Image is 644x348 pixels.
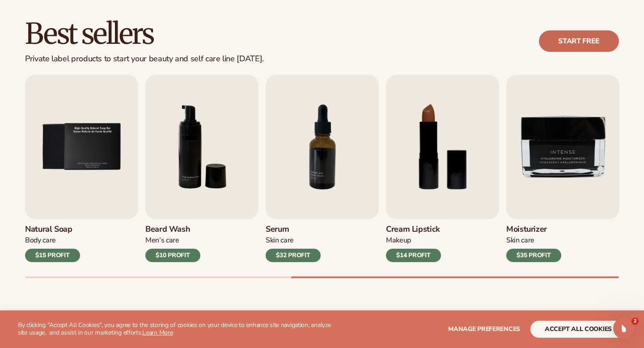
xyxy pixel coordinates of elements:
a: Learn More [142,328,173,337]
p: By clicking "Accept All Cookies", you agree to the storing of cookies on your device to enhance s... [18,322,336,337]
h3: Natural Soap [25,225,80,234]
h3: Serum [266,225,321,234]
iframe: Intercom live chat [613,318,635,339]
button: accept all cookies [530,321,626,338]
h2: Best sellers [25,19,264,49]
h3: Moisturizer [506,225,561,234]
a: Start free [539,30,619,52]
button: Manage preferences [448,321,520,338]
h3: Beard Wash [145,225,200,234]
div: $10 PROFIT [145,249,200,262]
a: 9 / 9 [506,75,619,262]
a: 6 / 9 [145,75,258,262]
div: Makeup [386,236,441,245]
div: $15 PROFIT [25,249,80,262]
div: $32 PROFIT [266,249,321,262]
div: $35 PROFIT [506,249,561,262]
div: Men’s Care [145,236,200,245]
a: 7 / 9 [266,75,379,262]
span: Manage preferences [448,325,520,333]
div: Body Care [25,236,80,245]
div: $14 PROFIT [386,249,441,262]
div: Skin Care [506,236,561,245]
h3: Cream Lipstick [386,225,441,234]
a: 5 / 9 [25,75,138,262]
div: Skin Care [266,236,321,245]
a: 8 / 9 [386,75,499,262]
div: Private label products to start your beauty and self care line [DATE]. [25,54,264,64]
span: 2 [631,318,639,325]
